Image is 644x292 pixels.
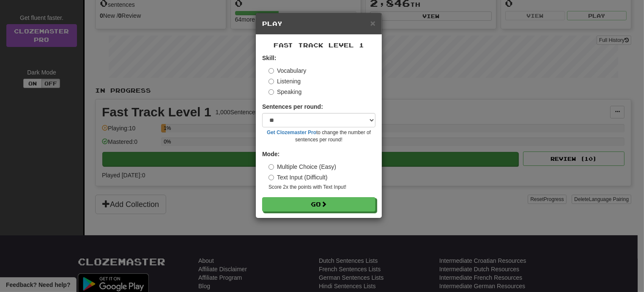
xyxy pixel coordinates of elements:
label: Sentences per round: [262,102,323,111]
small: to change the number of sentences per round! [262,129,375,143]
input: Multiple Choice (Easy) [269,164,274,170]
label: Multiple Choice (Easy) [269,163,336,171]
input: Speaking [269,89,274,95]
label: Listening [269,77,301,85]
input: Listening [269,79,274,84]
label: Speaking [269,88,301,96]
strong: Skill: [262,55,276,61]
h5: Play [262,19,375,28]
label: Vocabulary [269,66,306,75]
strong: Mode: [262,151,280,157]
input: Text Input (Difficult) [269,175,274,180]
input: Vocabulary [269,68,274,74]
span: × [370,18,375,28]
small: Score 2x the points with Text Input ! [269,184,375,191]
label: Text Input (Difficult) [269,173,328,182]
a: Get Clozemaster Pro [267,129,316,135]
button: Close [370,19,375,28]
button: Go [262,197,375,212]
span: Fast Track Level 1 [274,41,364,49]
